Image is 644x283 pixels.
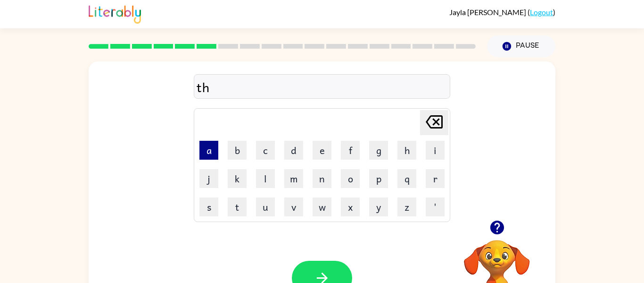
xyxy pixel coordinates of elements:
[284,141,303,160] button: d
[341,169,360,188] button: o
[284,197,303,216] button: v
[530,8,553,17] a: Logout
[89,3,141,24] img: Literably
[397,141,416,160] button: h
[341,141,360,160] button: f
[426,169,445,188] button: r
[369,141,388,160] button: g
[199,169,218,188] button: j
[313,169,331,188] button: n
[426,197,445,216] button: '
[426,141,445,160] button: i
[256,141,275,160] button: c
[449,8,555,17] div: ( )
[449,8,528,17] span: Jayla [PERSON_NAME]
[369,197,388,216] button: y
[228,197,247,216] button: t
[397,169,416,188] button: q
[197,77,447,97] div: th
[228,169,247,188] button: k
[228,141,247,160] button: b
[199,141,218,160] button: a
[369,169,388,188] button: p
[397,197,416,216] button: z
[284,169,303,188] button: m
[313,141,331,160] button: e
[341,197,360,216] button: x
[256,197,275,216] button: u
[487,35,555,57] button: Pause
[313,197,331,216] button: w
[199,197,218,216] button: s
[256,169,275,188] button: l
